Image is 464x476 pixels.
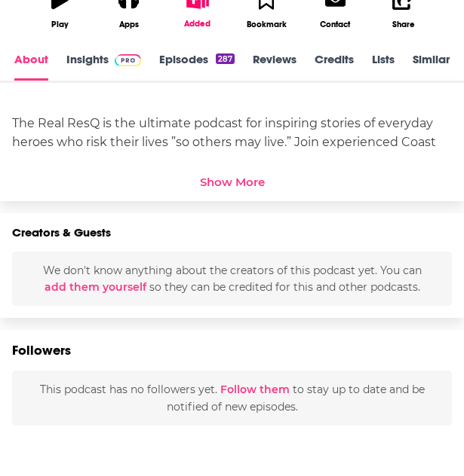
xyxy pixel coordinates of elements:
[159,52,235,81] a: Episodes287
[40,383,425,413] span: This podcast has no followers yet. to stay up to date and be notified of new episodes.
[51,20,69,29] div: Play
[12,225,111,240] h2: Creators & Guests
[247,20,287,29] div: Bookmark
[392,20,415,29] div: Share
[220,381,290,398] button: Follow them
[14,52,48,81] a: About
[12,342,71,359] h2: Followers
[372,52,395,81] a: Lists
[45,281,146,293] button: add them yourself
[253,52,297,81] a: Reviews
[216,53,235,64] div: 287
[413,52,450,81] a: Similar
[115,54,141,66] img: Podchaser Pro
[119,20,139,29] div: Apps
[12,114,452,377] div: The Real ResQ is the ultimate podcast for inspiring stories of everyday heroes who risk their liv...
[43,264,422,294] span: We don't know anything about the creators of this podcast yet . You can so they can be credited f...
[315,52,354,81] a: Credits
[320,19,350,29] div: Contact
[184,19,210,29] div: Added
[66,52,141,81] a: InsightsPodchaser Pro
